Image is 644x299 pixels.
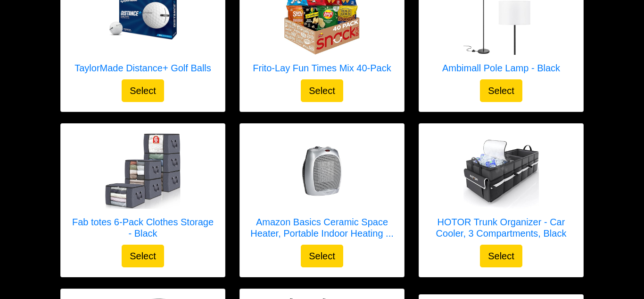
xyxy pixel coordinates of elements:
button: Select [122,245,164,267]
h5: HOTOR Trunk Organizer - Car Cooler, 3 Compartments, Black [429,216,574,239]
img: HOTOR Trunk Organizer - Car Cooler, 3 Compartments, Black [463,133,539,209]
h5: Fab totes 6-Pack Clothes Storage - Black [70,216,215,239]
h5: Ambimall Pole Lamp - Black [442,62,560,74]
button: Select [122,79,164,102]
h5: Amazon Basics Ceramic Space Heater, Portable Indoor Heating ... [249,216,395,239]
button: Select [480,79,522,102]
h5: TaylorMade Distance+ Golf Balls [74,62,211,74]
a: Amazon Basics Ceramic Space Heater, Portable Indoor Heating Solution, With Overheat and Tip-Over ... [249,133,395,245]
img: Amazon Basics Ceramic Space Heater, Portable Indoor Heating Solution, With Overheat and Tip-Over ... [284,133,360,209]
a: Fab totes 6-Pack Clothes Storage - Black Fab totes 6-Pack Clothes Storage - Black [70,133,215,245]
img: Fab totes 6-Pack Clothes Storage - Black [105,133,181,209]
button: Select [301,245,343,267]
a: HOTOR Trunk Organizer - Car Cooler, 3 Compartments, Black HOTOR Trunk Organizer - Car Cooler, 3 C... [429,133,574,245]
button: Select [480,245,522,267]
button: Select [301,79,343,102]
h5: Frito-Lay Fun Times Mix 40-Pack [253,62,391,74]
